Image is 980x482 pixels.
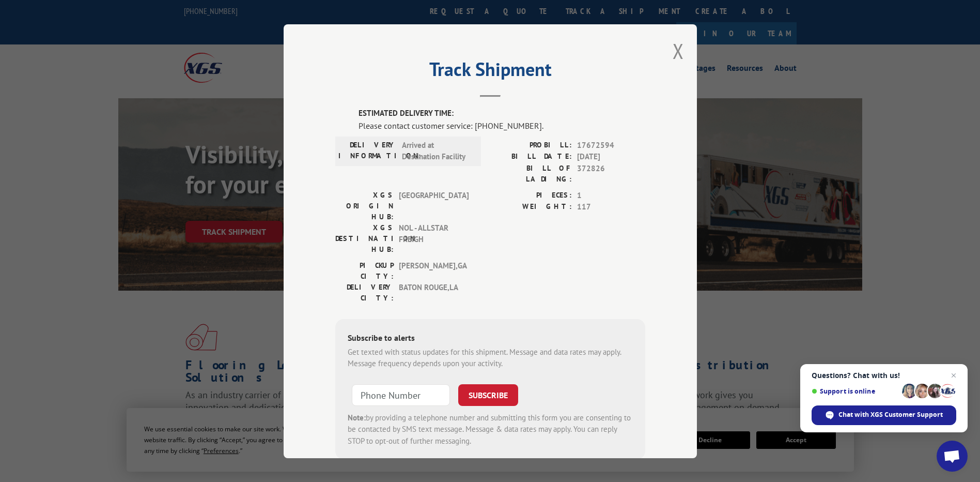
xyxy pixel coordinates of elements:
[812,371,956,380] span: Questions? Chat with us!
[399,222,469,254] span: NOL - ALLSTAR FREIGH
[352,384,450,405] input: Phone Number
[359,119,645,131] div: Please contact customer service: [PHONE_NUMBER].
[399,281,469,303] span: BATON ROUGE , LA
[338,139,397,162] label: DELIVERY INFORMATION:
[490,201,572,213] label: WEIGHT:
[359,108,645,119] label: ESTIMATED DELIVERY TIME:
[399,189,469,222] span: [GEOGRAPHIC_DATA]
[399,260,469,281] span: [PERSON_NAME] , GA
[335,62,645,82] h2: Track Shipment
[490,139,572,151] label: PROBILL:
[348,346,633,369] div: Get texted with status updates for this shipment. Message and data rates may apply. Message frequ...
[335,189,394,222] label: XGS ORIGIN HUB:
[402,139,472,162] span: Arrived at Destination Facility
[937,441,968,472] div: Open chat
[577,189,645,201] span: 1
[947,369,960,382] span: Close chat
[838,410,943,419] span: Chat with XGS Customer Support
[490,151,572,163] label: BILL DATE:
[348,412,366,422] strong: Note:
[490,162,572,184] label: BILL OF LADING:
[335,260,394,281] label: PICKUP CITY:
[812,387,898,395] span: Support is online
[812,405,956,425] div: Chat with XGS Customer Support
[335,281,394,303] label: DELIVERY CITY:
[577,162,645,184] span: 372826
[577,151,645,163] span: [DATE]
[335,222,394,254] label: XGS DESTINATION HUB:
[458,384,518,405] button: SUBSCRIBE
[577,139,645,151] span: 17672594
[673,37,684,65] button: Close modal
[490,189,572,201] label: PIECES:
[348,412,633,447] div: by providing a telephone number and submitting this form you are consenting to be contacted by SM...
[348,331,633,346] div: Subscribe to alerts
[577,201,645,213] span: 117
